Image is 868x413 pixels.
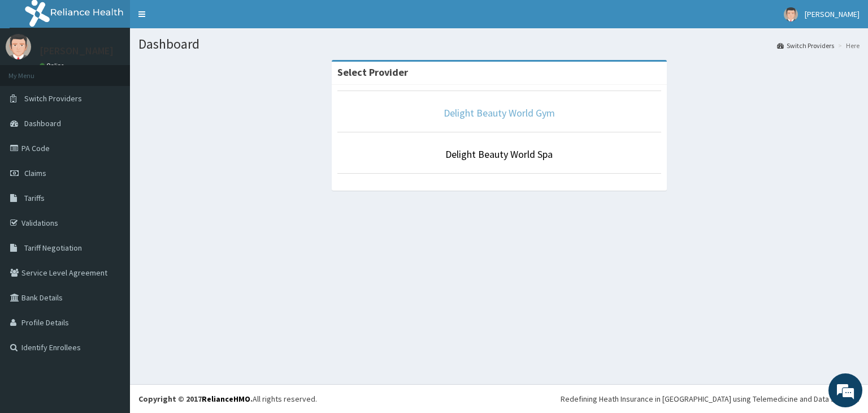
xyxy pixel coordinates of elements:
img: User Image [784,7,798,21]
strong: Select Provider [337,66,408,79]
span: Claims [24,168,46,178]
span: Tariffs [24,193,45,203]
h1: Dashboard [138,37,860,51]
span: [PERSON_NAME] [805,9,860,19]
img: User Image [6,34,31,59]
span: Switch Providers [24,93,82,104]
li: Here [835,41,860,50]
a: Online [40,62,67,70]
span: Tariff Negotiation [24,243,82,253]
a: RelianceHMO [202,394,250,404]
a: Switch Providers [777,41,834,50]
span: Dashboard [24,118,61,128]
strong: Copyright © 2017 . [138,394,253,404]
footer: All rights reserved. [130,384,868,413]
div: Redefining Heath Insurance in [GEOGRAPHIC_DATA] using Telemedicine and Data Science! [561,393,860,405]
p: [PERSON_NAME] [40,46,114,56]
a: Delight Beauty World Gym [444,106,555,119]
a: Delight Beauty World Spa [445,148,553,161]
